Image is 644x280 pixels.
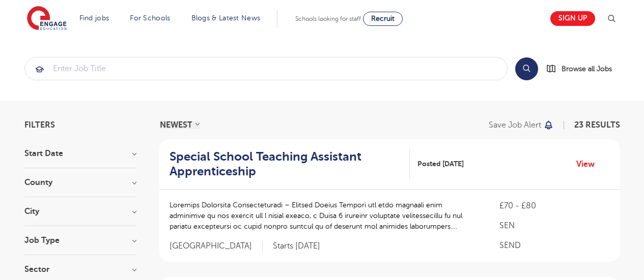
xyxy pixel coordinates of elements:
[546,63,620,75] a: Browse all Jobs
[489,121,554,129] button: Save job alert
[24,178,136,186] h3: County
[191,14,261,22] a: Blogs & Latest News
[499,239,609,252] p: SEND
[25,57,507,80] input: Submit
[24,265,136,273] h3: Sector
[24,236,136,244] h3: Job Type
[79,14,109,22] a: Find jobs
[417,159,464,169] span: Posted [DATE]
[24,207,136,215] h3: City
[515,57,538,80] button: Search
[27,6,67,32] img: Engage Education
[363,12,403,26] a: Recruit
[24,149,136,158] h3: Start Date
[170,241,263,252] span: [GEOGRAPHIC_DATA]
[371,15,395,22] span: Recruit
[489,121,541,129] p: Save job alert
[574,120,620,130] span: 23 RESULTS
[562,63,612,75] span: Browse all Jobs
[273,241,320,252] p: Starts [DATE]
[170,149,410,179] a: Special School Teaching Assistant Apprenticeship
[170,200,480,232] p: Loremips Dolorsita Consecteturadi – Elitsed Doeius Tempori utl etdo magnaali enim adminimve qu no...
[24,57,508,80] div: Submit
[499,220,609,232] p: SEN
[24,121,55,129] span: Filters
[170,149,402,179] h2: Special School Teaching Assistant Apprenticeship
[130,14,170,22] a: For Schools
[295,15,361,22] span: Schools looking for staff
[550,11,595,26] a: Sign up
[576,158,602,171] a: View
[499,200,609,212] p: £70 - £80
